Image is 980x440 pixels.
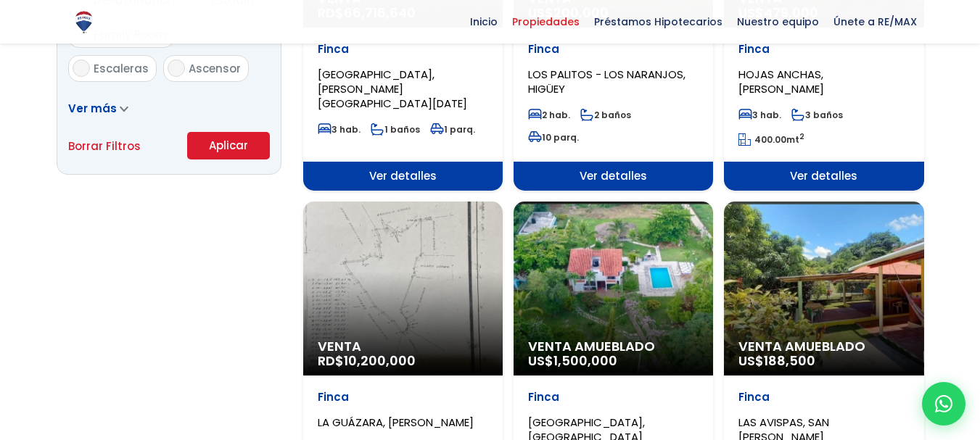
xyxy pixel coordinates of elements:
[187,132,270,159] button: Aplicar
[826,11,924,33] span: Únete a RE/MAX
[754,133,786,146] span: 400.00
[514,162,713,191] span: Ver detalles
[528,131,579,144] span: 10 parq.
[463,11,505,33] span: Inicio
[528,67,685,96] span: LOS PALITOS - LOS NARANJOS, HIGÜEY
[730,11,826,33] span: Nuestro equipo
[528,109,570,121] span: 2 hab.
[791,109,843,121] span: 3 baños
[738,133,804,146] span: mt
[344,352,416,370] span: 10,200,000
[528,339,699,354] span: Venta Amueblado
[68,101,117,116] span: Ver más
[189,61,241,76] span: Ascensor
[738,42,909,57] p: Finca
[505,11,587,33] span: Propiedades
[799,131,804,142] sup: 2
[738,352,815,370] span: US$
[68,137,141,155] a: Borrar Filtros
[553,352,617,370] span: 1,500,000
[738,67,824,96] span: HOJAS ANCHAS, [PERSON_NAME]
[738,339,909,354] span: Venta Amueblado
[318,67,467,111] span: [GEOGRAPHIC_DATA], [PERSON_NAME][GEOGRAPHIC_DATA][DATE]
[94,61,149,76] span: Escaleras
[371,123,420,136] span: 1 baños
[580,109,631,121] span: 2 baños
[318,339,488,354] span: Venta
[430,123,475,136] span: 1 parq.
[738,390,909,404] p: Finca
[528,352,617,370] span: US$
[528,42,699,57] p: Finca
[528,390,699,404] p: Finca
[68,101,128,116] a: Ver más
[303,162,503,191] span: Ver detalles
[318,42,488,57] p: Finca
[764,352,815,370] span: 188,500
[318,390,488,404] p: Finca
[73,59,90,77] input: Escaleras
[587,11,730,33] span: Préstamos Hipotecarios
[724,162,923,191] span: Ver detalles
[71,9,96,35] img: Logo de REMAX
[318,352,416,370] span: RD$
[168,59,185,77] input: Ascensor
[738,109,781,121] span: 3 hab.
[318,415,474,430] span: LA GUÁZARA, [PERSON_NAME]
[318,123,361,136] span: 3 hab.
